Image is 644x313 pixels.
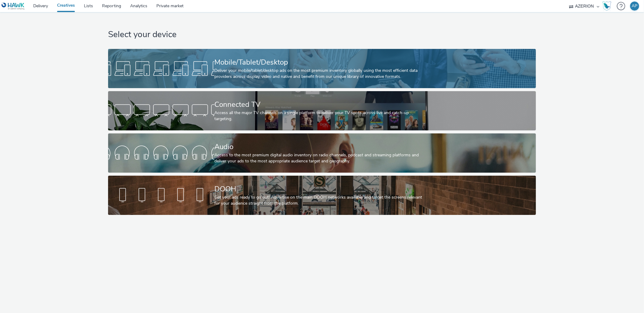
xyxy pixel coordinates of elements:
div: Deliver your mobile/tablet/desktop ads on the most premium inventory globally using the most effi... [214,68,427,80]
div: Audio [214,142,427,152]
div: Access to the most premium digital audio inventory on radio channels, podcast and streaming platf... [214,152,427,164]
img: undefined Logo [2,2,25,10]
h1: Select your device [108,29,536,40]
div: Get your ads ready to go out! Advertise on the main DOOH networks available and target the screen... [214,194,427,207]
div: Connected TV [214,99,427,110]
div: AP [632,2,638,11]
a: Mobile/Tablet/DesktopDeliver your mobile/tablet/desktop ads on the most premium inventory globall... [108,49,536,88]
a: AudioAccess to the most premium digital audio inventory on radio channels, podcast and streaming ... [108,133,536,173]
div: DOOH [214,184,427,194]
div: Mobile/Tablet/Desktop [214,57,427,68]
a: Hawk Academy [602,1,614,11]
a: DOOHGet your ads ready to go out! Advertise on the main DOOH networks available and target the sc... [108,176,536,215]
img: Hawk Academy [602,1,611,11]
a: Connected TVAccess all the major TV channels on a single platform to deliver your TV spots across... [108,91,536,130]
div: Access all the major TV channels on a single platform to deliver your TV spots across live and ca... [214,110,427,122]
